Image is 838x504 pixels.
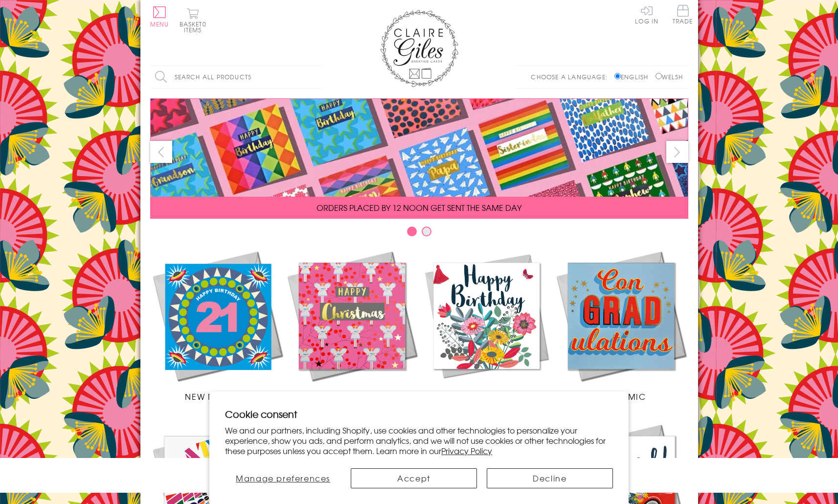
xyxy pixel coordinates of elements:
span: New Releases [185,390,249,402]
span: Academic [596,390,646,402]
span: 0 items [184,20,206,34]
span: Manage preferences [236,472,330,484]
input: Search [312,66,321,88]
button: next [666,141,688,163]
a: Privacy Policy [441,445,492,457]
input: Search all products [150,66,321,88]
div: Carousel Pagination [150,226,688,241]
button: Menu [150,6,169,27]
a: Birthdays [419,249,554,402]
h2: Cookie consent [225,407,613,421]
a: Log In [635,5,658,24]
span: Menu [150,20,169,28]
button: prev [150,141,172,163]
p: We and our partners, including Shopify, use cookies and other technologies to personalize your ex... [225,425,613,456]
a: Academic [554,249,688,402]
input: English [614,73,621,79]
input: Welsh [656,73,662,79]
button: Carousel Page 2 [422,227,431,236]
button: Basket0 items [180,8,206,33]
span: Birthdays [463,390,510,402]
button: Accept [351,468,477,488]
img: Claire Giles Greetings Cards [380,10,458,87]
button: Decline [487,468,613,488]
label: Welsh [656,72,683,81]
a: Trade [673,5,693,26]
p: Choose a language: [531,72,612,81]
label: English [614,72,653,81]
span: Christmas [327,390,377,402]
span: Trade [673,5,693,24]
span: ORDERS PLACED BY 12 NOON GET SENT THE SAME DAY [317,202,521,213]
a: Christmas [285,249,419,402]
a: New Releases [150,249,285,402]
button: Carousel Page 1 (Current Slide) [407,227,417,236]
button: Manage preferences [225,468,341,488]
